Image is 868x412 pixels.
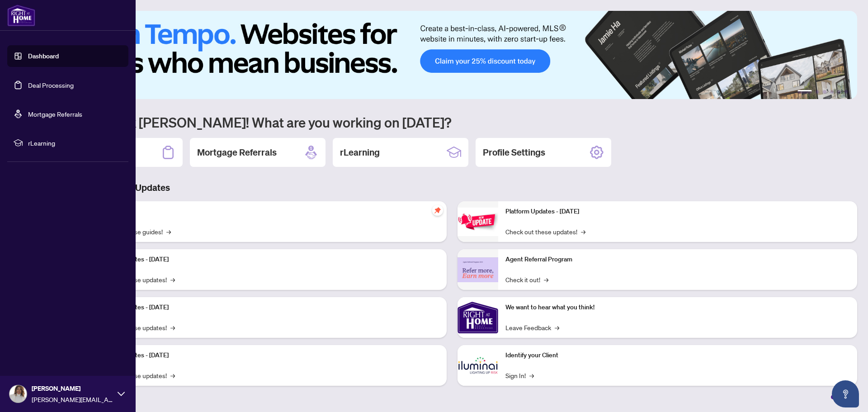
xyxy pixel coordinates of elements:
p: Platform Updates - [DATE] [95,303,439,313]
button: 4 [830,90,834,94]
h2: Mortgage Referrals [197,146,277,159]
a: Leave Feedback→ [505,322,559,332]
span: → [170,370,175,380]
span: → [170,275,175,284]
span: → [544,275,548,284]
img: Platform Updates - June 23, 2025 [458,208,498,236]
p: Agent Referral Program [505,255,850,265]
a: Sign In!→ [505,370,534,380]
p: Self-Help [95,207,439,217]
img: logo [7,5,35,26]
h1: Welcome back [PERSON_NAME]! What are you working on [DATE]? [47,114,857,131]
span: → [170,322,175,332]
p: Platform Updates - [DATE] [505,207,850,217]
span: → [555,322,559,332]
img: Slide 0 [47,11,857,99]
span: [PERSON_NAME][EMAIL_ADDRESS][DOMAIN_NAME] [32,394,113,404]
button: 1 [797,90,812,94]
h2: rLearning [340,146,380,159]
span: → [529,370,534,380]
a: Deal Processing [28,81,74,89]
img: Identify your Client [458,345,498,386]
span: → [581,227,585,237]
button: Open asap [832,380,859,407]
h3: Brokerage & Industry Updates [47,181,857,194]
p: Identify your Client [505,350,850,360]
p: Platform Updates - [DATE] [95,350,439,360]
p: Platform Updates - [DATE] [95,255,439,265]
img: We want to hear what you think! [458,297,498,338]
a: Mortgage Referrals [28,110,82,118]
a: Dashboard [28,52,59,60]
span: → [166,227,171,237]
img: Profile Icon [9,385,27,403]
h2: Profile Settings [483,146,545,159]
a: Check out these updates!→ [505,227,585,237]
button: 6 [844,90,848,94]
img: Agent Referral Program [458,257,498,282]
span: rLearning [28,138,122,148]
button: 3 [823,90,826,94]
span: [PERSON_NAME] [32,384,113,393]
button: 5 [837,90,841,94]
a: Check it out!→ [505,275,548,284]
button: 2 [816,90,819,94]
span: pushpin [432,205,443,216]
p: We want to hear what you think! [505,303,850,313]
